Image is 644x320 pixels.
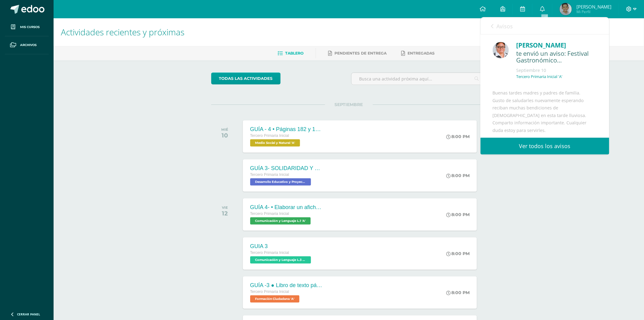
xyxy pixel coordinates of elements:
a: Archivos [5,36,49,54]
span: Avisos [497,23,513,30]
span: Tablero [285,51,303,55]
div: [PERSON_NAME] [516,41,597,50]
span: Mi Perfil [576,9,611,14]
div: 8:00 PM [446,212,470,217]
div: GUÍA -3 ● Libro de texto páginas 198 y 199. [250,282,323,289]
span: Desarrollo Educativo y Proyecto de Vida 'A' [250,178,311,186]
div: 8:00 PM [446,290,470,295]
a: Ver todos los avisos [481,138,609,155]
div: Septiembre 10 [516,67,597,73]
div: GUÍA 4- • Elaborar un afiche señalando los elementos [250,204,323,211]
span: SEPTIEMBRE [325,102,373,107]
a: Tablero [278,48,303,58]
div: 8:00 PM [446,251,470,256]
div: Buenas tardes madres y padres de familia. Gusto de saludarles nuevamente esperando reciban muchas... [493,89,597,198]
span: [PERSON_NAME] [576,4,611,10]
span: Entregadas [408,51,435,55]
div: 10 [221,132,228,139]
img: b2d09430fc7ffc43e57bc266f3190728.png [493,42,509,58]
div: GUÍA 3- SOLIDARIDAD Y GENEROSIDAD [250,165,323,172]
span: Formación Ciudadana 'A' [250,295,299,303]
span: Comunicación y Lenguaje L.1 'A' [250,217,311,225]
div: GUIA 3 [250,243,313,250]
span: Archivos [20,43,37,48]
div: VIE [222,205,228,210]
span: Mis cursos [20,25,40,30]
a: Entregadas [401,48,435,58]
a: todas las Actividades [211,73,281,84]
div: 8:00 PM [446,173,470,178]
a: Pendientes de entrega [328,48,387,58]
input: Busca una actividad próxima aquí... [352,73,486,85]
span: Tercero Primaria Inicial [250,251,289,255]
img: 2df359f7ef2ee15bcdb44757ddf44850.png [560,3,572,15]
div: GUÍA - 4 • Páginas 182 y 183 del libro [250,126,323,133]
p: Tercero Primaria Inicial 'A' [516,74,563,79]
span: Tercero Primaria Inicial [250,133,289,138]
a: Mis cursos [5,18,49,36]
div: MIÉ [221,127,228,132]
span: Medio Social y Natural 'A' [250,139,300,147]
span: Pendientes de entrega [334,51,387,55]
span: Tercero Primaria Inicial [250,290,289,294]
span: Cerrar panel [17,312,40,316]
div: 8:00 PM [446,134,470,139]
span: Actividades recientes y próximas [61,26,184,38]
span: Tercero Primaria Inicial [250,212,289,216]
div: te envió un aviso: Festival Gastronómico Guatemalteco [516,50,597,64]
span: Tercero Primaria Inicial [250,172,289,177]
span: Comunicación y Lenguaje L.3 (Inglés y Laboratorio) 'A' [250,256,311,264]
div: 12 [222,210,228,217]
